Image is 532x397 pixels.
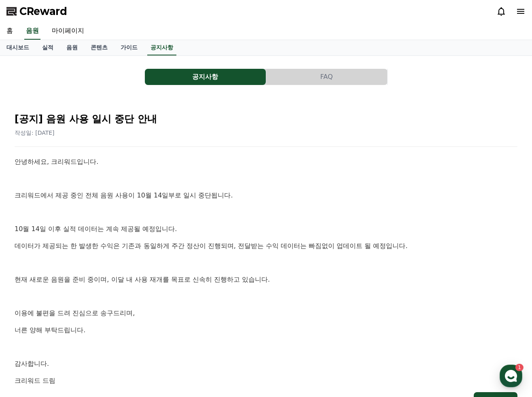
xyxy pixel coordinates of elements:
button: 공지사항 [145,69,266,85]
p: 안녕하세요, 크리워드입니다. [15,157,517,167]
h2: [공지] 음원 사용 일시 중단 안내 [15,113,517,125]
a: 공지사항 [147,40,176,55]
p: 감사합니다. [15,359,517,369]
a: FAQ [266,69,388,85]
a: 공지사항 [145,69,266,85]
a: 가이드 [114,40,144,55]
span: CReward [19,5,67,18]
span: 작성일: [DATE] [15,130,55,136]
a: 콘텐츠 [84,40,114,55]
p: 크리워드에서 제공 중인 전체 음원 사용이 10월 14일부로 일시 중단됩니다. [15,190,517,201]
p: 10월 14일 이후 실적 데이터는 계속 제공될 예정입니다. [15,224,517,234]
a: CReward [6,5,67,18]
p: 현재 새로운 음원을 준비 중이며, 이달 내 사용 재개를 목표로 신속히 진행하고 있습니다. [15,274,517,285]
p: 너른 양해 부탁드립니다. [15,325,517,335]
a: 마이페이지 [45,23,91,40]
p: 이용에 불편을 드려 진심으로 송구드리며, [15,308,517,318]
a: 실적 [36,40,60,55]
button: FAQ [266,69,387,85]
p: 크리워드 드림 [15,376,517,386]
p: 데이터가 제공되는 한 발생한 수익은 기존과 동일하게 주간 정산이 진행되며, 전달받는 수익 데이터는 빠짐없이 업데이트 될 예정입니다. [15,241,517,251]
a: 음원 [60,40,84,55]
a: 음원 [24,23,40,40]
